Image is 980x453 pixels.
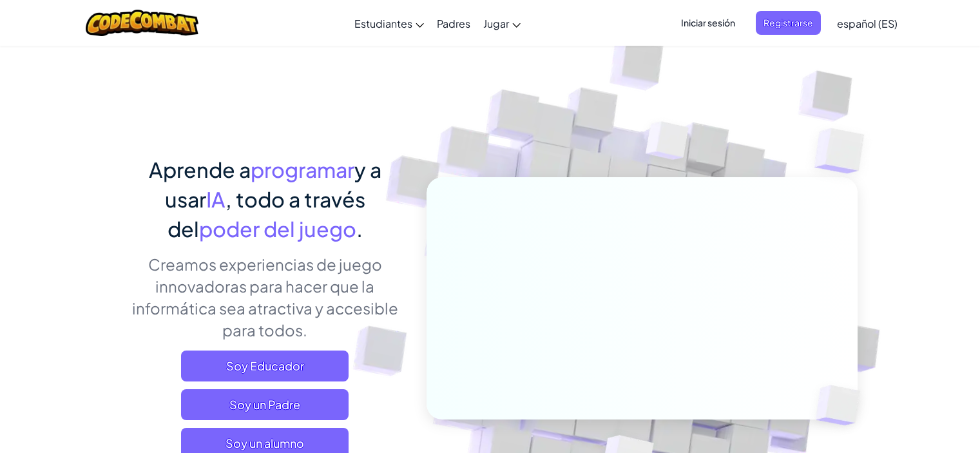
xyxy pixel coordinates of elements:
span: programar [251,157,354,182]
p: Creamos experiencias de juego innovadoras para hacer que la informática sea atractiva y accesible... [123,253,407,341]
a: Jugar [477,6,527,41]
img: Overlap cubes [789,97,900,206]
button: Registrarse [756,11,821,35]
img: Overlap cubes [621,96,714,192]
span: español (ES) [837,17,898,30]
a: español (ES) [831,6,904,41]
a: Soy un Padre [181,389,349,420]
a: Soy Educador [181,351,349,381]
span: poder del juego [199,216,356,242]
a: Padres [430,6,477,41]
span: Jugar [483,17,509,30]
span: Estudiantes [354,17,412,30]
img: Overlap cubes [794,358,890,452]
span: Aprende a [149,157,251,182]
button: Iniciar sesión [673,11,743,35]
img: CodeCombat logo [86,10,198,36]
span: IA [206,186,226,212]
span: . [356,216,363,242]
a: Estudiantes [348,6,430,41]
span: , todo a través del [168,186,365,242]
